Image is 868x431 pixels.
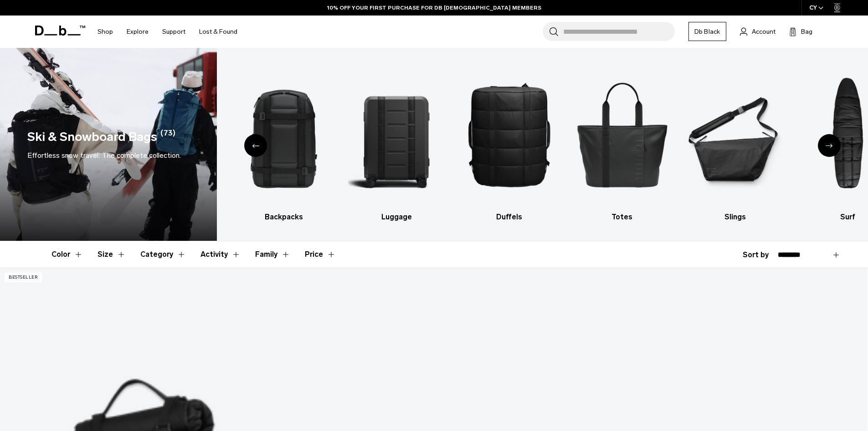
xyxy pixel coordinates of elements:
[461,62,558,223] a: Db Duffels
[160,128,175,146] span: (73)
[574,62,671,207] img: Db
[123,62,220,207] img: Db
[574,62,671,223] a: Db Totes
[348,62,445,223] a: Db Luggage
[98,16,113,48] a: Shop
[327,4,541,12] a: 10% OFF YOUR FIRST PURCHASE FOR DB [DEMOGRAPHIC_DATA] MEMBERS
[27,128,157,146] h1: Ski & Snowboard Bags
[123,62,220,223] a: Db All products
[235,62,332,223] li: 2 / 10
[801,27,812,36] span: Bag
[127,16,149,48] a: Explore
[235,212,332,223] h3: Backpacks
[123,62,220,223] li: 1 / 10
[162,16,185,48] a: Support
[98,241,126,268] button: Toggle Filter
[255,241,290,268] button: Toggle Filter
[687,62,784,207] img: Db
[348,62,445,223] li: 3 / 10
[27,151,181,160] span: Effortless snow travel: The complete collection.
[574,62,671,223] li: 5 / 10
[687,62,784,223] li: 6 / 10
[140,241,186,268] button: Toggle Filter
[91,16,244,48] nav: Main Navigation
[123,212,220,223] h3: All products
[740,26,776,37] a: Account
[818,134,841,157] div: Next slide
[461,62,558,223] li: 4 / 10
[235,62,332,223] a: Db Backpacks
[687,62,784,223] a: Db Slings
[244,134,267,157] div: Previous slide
[789,26,812,37] button: Bag
[688,22,726,41] a: Db Black
[461,62,558,207] img: Db
[199,16,237,48] a: Lost & Found
[305,241,336,268] button: Toggle Price
[235,62,332,207] img: Db
[348,212,445,223] h3: Luggage
[461,212,558,223] h3: Duffels
[687,212,784,223] h3: Slings
[5,273,42,282] p: Bestseller
[752,27,776,36] span: Account
[200,241,241,268] button: Toggle Filter
[348,62,445,207] img: Db
[51,241,83,268] button: Toggle Filter
[574,212,671,223] h3: Totes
